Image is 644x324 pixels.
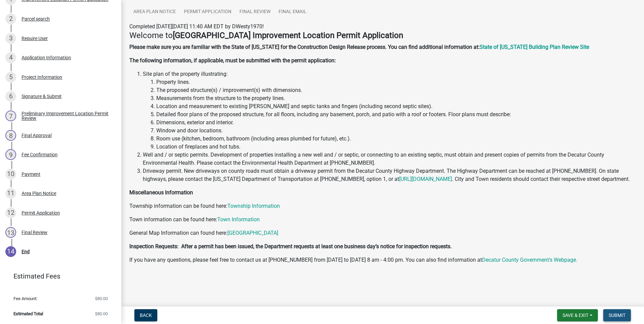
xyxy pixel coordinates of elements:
[5,188,16,199] div: 11
[129,216,636,224] p: Town information can be found here:
[156,119,636,127] li: Dimensions, exterior and interior.
[5,91,16,102] div: 6
[143,167,636,183] li: Driveway permit. New driveways on county roads must obtain a driveway permit from the Decatur Cou...
[5,169,16,180] div: 10
[5,33,16,44] div: 3
[129,202,636,210] p: Township information can be found here:
[235,1,275,23] a: Final Review
[275,1,311,23] a: Final Email
[129,57,336,64] strong: The following information, if applicable, must be submitted with the permit application:
[22,172,40,176] div: Payment
[22,152,58,157] div: Fee Confirmation
[95,312,108,316] span: $80.00
[129,31,636,40] h4: Welcome to
[217,216,260,223] a: Town Information
[5,72,16,83] div: 5
[13,296,37,301] span: Fee Amount:
[227,203,280,209] a: Township Information
[134,309,157,321] button: Back
[129,189,193,196] strong: Miscellaneous Information
[22,94,62,99] div: Signature & Submit
[156,143,636,151] li: Location of fireplaces and hot tubs.
[143,151,636,167] li: Well and / or septic permits. Development of properties installing a new well and / or septic, or...
[22,133,52,138] div: Final Approval
[482,257,577,263] a: Decatur County Government's Webpage.
[22,249,30,254] div: End
[156,86,636,94] li: The proposed structure(s) / improvement(s) with dimensions.
[5,149,16,160] div: 9
[399,176,452,182] a: [URL][DOMAIN_NAME]
[156,135,636,143] li: Room use (kitchen, bedroom, bathroom (including areas plumbed for future), etc.).
[13,312,43,316] span: Estimated Total
[129,44,480,50] strong: Please make sure you are familiar with the State of [US_STATE] for the Construction Design Releas...
[557,309,598,321] button: Save & Exit
[5,110,16,121] div: 7
[129,229,636,237] p: General Map Information can found here:
[5,207,16,218] div: 12
[156,78,636,86] li: Property lines.
[173,31,403,40] strong: [GEOGRAPHIC_DATA] Improvement Location Permit Application
[5,13,16,24] div: 2
[129,243,452,250] strong: Inspection Requests: After a permit has been issued, the Department requests at least one busines...
[156,110,636,119] li: Detailed floor plans of the proposed structure, for all floors, including any basement, porch, an...
[5,227,16,238] div: 13
[129,1,180,23] a: Area Plan Notice
[562,313,588,318] span: Save & Exit
[180,1,235,23] a: Permit Application
[22,111,110,121] div: Preliminary Improvement Location Permit Review
[22,75,62,79] div: Project Information
[22,17,50,21] div: Parcel search
[22,36,48,41] div: Require User
[5,52,16,63] div: 4
[156,102,636,110] li: Location and measurement to existing [PERSON_NAME] and septic tanks and fingers (including second...
[22,230,47,235] div: Final Review
[5,246,16,257] div: 14
[5,269,110,283] a: Estimated Fees
[140,313,152,318] span: Back
[480,44,589,50] a: State of [US_STATE] Building Plan Review Site
[5,130,16,141] div: 8
[22,210,60,215] div: Permit Application
[156,94,636,102] li: Measurements from the structure to the property lines.
[609,313,625,318] span: Submit
[95,296,108,301] span: $80.00
[156,127,636,135] li: Window and door locations.
[22,55,71,60] div: Application Information
[129,256,636,264] p: If you have any questions, please feel free to contact us at [PHONE_NUMBER] from [DATE] to [DATE]...
[143,70,636,151] li: Site plan of the property illustrating:
[227,230,278,236] a: [GEOGRAPHIC_DATA]
[603,309,631,321] button: Submit
[129,23,264,30] span: Completed [DATE][DATE] 11:40 AM EDT by DWesty1970!
[22,191,56,196] div: Area Plan Notice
